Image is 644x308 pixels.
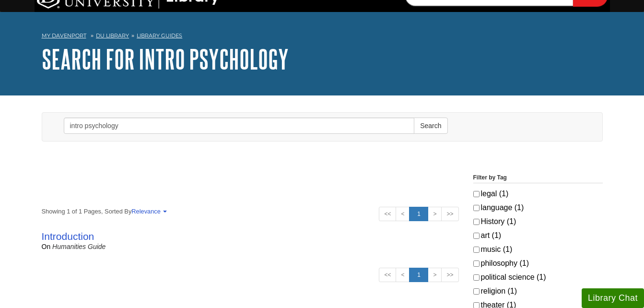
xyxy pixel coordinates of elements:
[473,202,603,213] label: language (1)
[42,45,603,73] h1: Search for intro psychology
[409,268,428,282] a: 1
[379,207,458,221] ul: Search Pagination
[42,207,459,216] strong: Showing 1 of 1 Pages, Sorted By
[64,118,415,134] input: Enter Search Words
[473,205,480,211] input: language (1)
[42,243,51,250] span: on
[473,272,603,283] label: political science (1)
[396,268,410,282] a: <
[379,268,396,282] a: <<
[473,191,480,197] input: legal (1)
[42,32,86,40] a: My Davenport
[473,216,603,227] label: History (1)
[428,207,442,221] a: >
[473,288,480,295] input: religion (1)
[409,207,428,221] a: 1
[473,258,603,269] label: philosophy (1)
[137,32,182,39] a: Library Guides
[473,188,603,200] label: legal (1)
[42,231,94,242] a: Introduction
[473,244,603,255] label: music (1)
[473,247,480,253] input: music (1)
[473,230,603,241] label: art (1)
[473,233,480,239] input: art (1)
[441,268,458,282] a: >>
[379,268,458,282] ul: Search Pagination
[96,32,129,39] a: DU Library
[473,261,480,267] input: philosophy (1)
[473,173,603,183] legend: Filter by Tag
[42,29,603,45] nav: breadcrumb
[379,207,396,221] a: <<
[441,207,458,221] a: >>
[582,288,644,308] button: Library Chat
[396,207,410,221] a: <
[52,243,105,250] a: Humanities Guide
[473,285,603,297] label: religion (1)
[473,274,480,281] input: political science (1)
[414,118,447,134] button: Search
[428,268,442,282] a: >
[473,219,480,225] input: History (1)
[131,208,165,215] a: Relevance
